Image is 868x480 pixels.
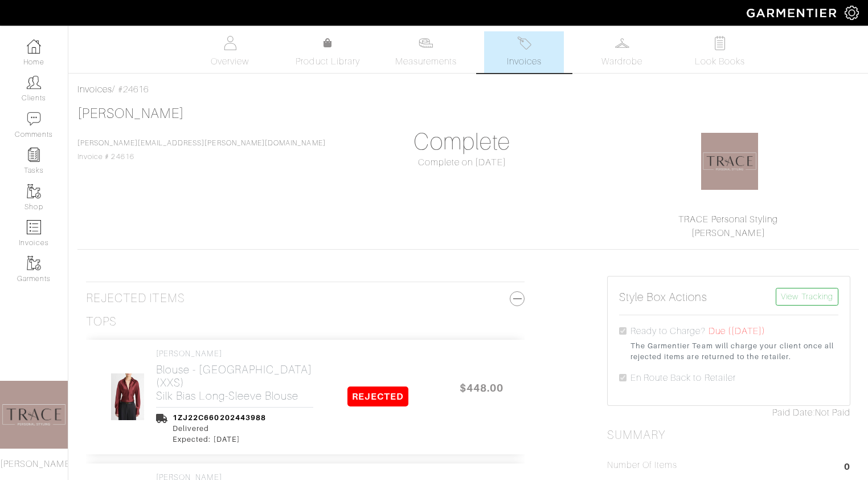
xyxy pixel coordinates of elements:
h3: Rejected Items [86,291,525,306]
span: Look Books [695,55,746,68]
a: View Tracking [776,288,838,306]
span: Invoice # 24616 [77,139,326,161]
div: Delivered [173,423,266,434]
div: Not Paid [607,406,850,420]
img: sHi9QRWxK51HTwYzpirfTJZa [110,373,145,421]
a: Measurements [386,31,466,73]
a: TRACE Personal Styling [678,214,778,225]
img: garments-icon-b7da505a4dc4fd61783c78ac3ca0ef83fa9d6f193b1c9dc38574b1d14d53ca28.png [27,256,41,270]
img: comment-icon-a0a6a9ef722e966f86d9cbdc48e553b5cf19dbc54f86b18d962a5391bc8f6eb6.png [27,112,41,126]
span: Wardrobe [601,55,642,68]
span: Overview [211,55,249,68]
h2: Blouse - [GEOGRAPHIC_DATA] (XXS) Silk Bias Long-Sleeve Blouse [156,363,313,402]
a: Look Books [680,31,760,73]
a: Product Library [288,36,368,68]
label: Ready to Charge? [630,324,706,338]
div: Expected: [DATE] [173,434,266,445]
img: dashboard-icon-dbcd8f5a0b271acd01030246c82b418ddd0df26cd7fceb0bd07c9910d44c42f6.png [27,39,41,54]
img: garments-icon-b7da505a4dc4fd61783c78ac3ca0ef83fa9d6f193b1c9dc38574b1d14d53ca28.png [27,184,41,198]
img: clients-icon-6bae9207a08558b7cb47a8932f037763ab4055f8c8b6bfacd5dc20c3e0201464.png [27,75,41,90]
span: Invoices [507,55,542,68]
h4: [PERSON_NAME] [156,349,313,359]
a: Invoices [484,31,564,73]
a: [PERSON_NAME] [77,106,184,121]
span: Paid Date: [772,408,815,418]
img: wardrobe-487a4870c1b7c33e795ec22d11cfc2ed9d08956e64fb3008fe2437562e282088.svg [615,36,629,50]
a: [PERSON_NAME] [691,228,765,238]
img: garmentier-logo-header-white-b43fb05a5012e4ada735d5af1a66efaba907eab6374d6393d1fbf88cb4ef424d.png [741,3,845,23]
small: The Garmentier Team will charge your client once all rejected items are returned to the retailer. [630,340,838,362]
h5: Number of Items [607,460,678,471]
span: REJECTED [347,387,408,406]
img: orders-27d20c2124de7fd6de4e0e44c1d41de31381a507db9b33961299e4e07d508b8c.svg [517,36,531,50]
img: todo-9ac3debb85659649dc8f770b8b6100bb5dab4b48dedcbae339e5042a72dfd3cc.svg [713,36,727,50]
span: $448.00 [447,376,515,400]
label: En Route Back to Retailer [630,371,736,385]
a: [PERSON_NAME] Blouse - [GEOGRAPHIC_DATA] (XXS)Silk Bias Long-Sleeve Blouse [156,349,313,402]
a: [PERSON_NAME][EMAIL_ADDRESS][PERSON_NAME][DOMAIN_NAME] [77,139,326,147]
img: gear-icon-white-bd11855cb880d31180b6d7d6211b90ccbf57a29d726f0c71d8c61bd08dd39cc2.png [845,6,859,20]
a: Overview [190,31,270,73]
a: 1ZJ22C660202443988 [173,413,266,422]
div: / #24616 [77,83,859,96]
img: basicinfo-40fd8af6dae0f16599ec9e87c0ef1c0a1fdea2edbe929e3d69a839185d80c458.svg [223,36,237,50]
span: Due ([DATE]) [709,326,766,336]
a: Wardrobe [582,31,662,73]
div: Complete on [DATE] [341,156,584,169]
img: reminder-icon-8004d30b9f0a5d33ae49ab947aed9ed385cf756f9e5892f1edd6e32f2345188e.png [27,148,41,162]
span: Measurements [395,55,457,68]
img: orders-icon-0abe47150d42831381b5fb84f609e132dff9fe21cb692f30cb5eec754e2cba89.png [27,220,41,234]
span: 0 [844,460,850,475]
img: measurements-466bbee1fd09ba9460f595b01e5d73f9e2bff037440d3c8f018324cb6cdf7a4a.svg [419,36,433,50]
h2: Summary [607,428,850,442]
h5: Style Box Actions [619,290,708,304]
h3: Tops [86,315,117,329]
img: 1583817110766.png.png [701,133,758,190]
span: Product Library [296,55,360,68]
h1: Complete [341,128,584,156]
a: Invoices [77,84,112,95]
